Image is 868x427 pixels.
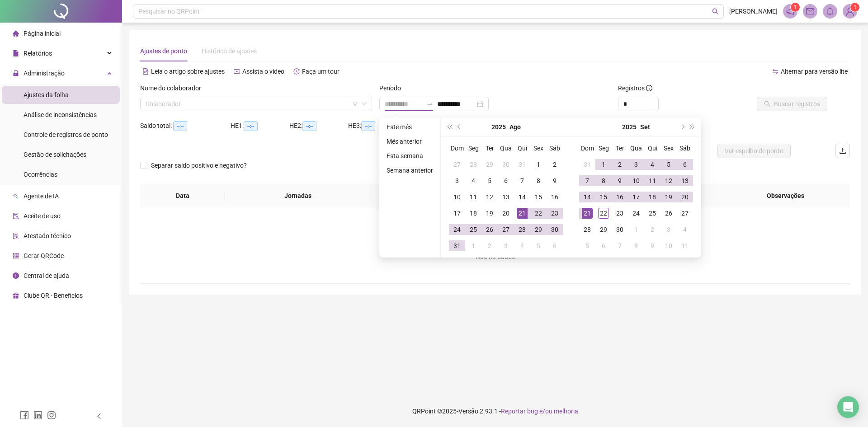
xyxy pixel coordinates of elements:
td: 2025-08-05 [481,173,498,189]
div: 6 [549,240,560,251]
div: 26 [484,224,495,235]
div: 12 [663,175,674,186]
div: 26 [663,208,674,219]
div: 8 [631,240,642,251]
button: year panel [622,118,637,136]
td: 2025-10-02 [644,221,660,238]
td: 2025-07-30 [498,156,514,173]
span: Gestão de solicitações [24,151,86,158]
td: 2025-08-23 [547,205,563,221]
span: instagram [47,411,56,420]
div: 8 [533,175,544,186]
td: 2025-10-06 [595,238,612,254]
td: 2025-08-09 [547,173,563,189]
span: Assista o vídeo [242,68,284,75]
div: 5 [582,240,593,251]
th: Ter [612,140,628,156]
td: 2025-10-04 [677,221,693,238]
td: 2025-09-18 [644,189,660,205]
td: 2025-08-31 [579,156,595,173]
div: 2 [614,159,625,170]
td: 2025-08-22 [530,205,547,221]
div: 11 [679,240,690,251]
div: 7 [517,175,528,186]
td: 2025-08-15 [530,189,547,205]
div: HE 2: [289,121,348,131]
div: 4 [647,159,658,170]
th: Sex [660,140,677,156]
td: 2025-09-28 [579,221,595,238]
button: year panel [491,118,506,136]
div: 25 [468,224,479,235]
span: Faça um tour [302,68,340,75]
div: 9 [647,240,658,251]
div: 2 [647,224,658,235]
div: 3 [452,175,462,186]
span: Alternar para versão lite [781,68,848,75]
div: 19 [663,192,674,202]
span: audit [13,213,19,219]
td: 2025-07-29 [481,156,498,173]
div: 22 [533,208,544,219]
th: Seg [595,140,612,156]
span: Análise de inconsistências [24,111,97,118]
td: 2025-08-01 [530,156,547,173]
td: 2025-09-01 [465,238,481,254]
span: Ajustes de ponto [140,47,187,55]
div: 3 [663,224,674,235]
div: 23 [549,208,560,219]
td: 2025-09-05 [530,238,547,254]
span: history [293,68,300,75]
span: [PERSON_NAME] [729,6,778,16]
td: 2025-08-20 [498,205,514,221]
span: Aceite de uso [24,212,61,220]
button: Buscar registros [757,97,827,111]
td: 2025-08-07 [514,173,530,189]
div: 15 [598,192,609,202]
div: Não há dados [151,252,839,262]
td: 2025-08-18 [465,205,481,221]
span: down [362,101,367,107]
span: Ajustes da folha [24,91,69,99]
div: 10 [663,240,674,251]
div: 30 [549,224,560,235]
img: 94786 [843,5,857,18]
td: 2025-08-03 [449,173,465,189]
td: 2025-09-29 [595,221,612,238]
span: Administração [24,70,65,77]
div: 18 [468,208,479,219]
span: Página inicial [24,30,61,37]
span: facebook [20,411,29,420]
th: Qui [644,140,660,156]
th: Qua [628,140,644,156]
span: Ocorrências [24,171,57,178]
td: 2025-07-28 [465,156,481,173]
span: search [712,8,719,15]
span: Atestado técnico [24,232,71,239]
th: Observações [728,183,843,208]
th: Seg [465,140,481,156]
td: 2025-09-08 [595,173,612,189]
div: 31 [517,159,528,170]
td: 2025-08-25 [465,221,481,238]
div: 4 [517,240,528,251]
div: 30 [500,159,511,170]
span: swap-right [426,100,434,108]
td: 2025-10-08 [628,238,644,254]
td: 2025-09-15 [595,189,612,205]
td: 2025-08-24 [449,221,465,238]
div: 5 [533,240,544,251]
td: 2025-09-22 [595,205,612,221]
span: to [426,100,434,108]
div: 12 [484,192,495,202]
span: Controle de registros de ponto [24,131,108,138]
div: 24 [631,208,642,219]
td: 2025-09-17 [628,189,644,205]
td: 2025-08-02 [547,156,563,173]
div: 6 [679,159,690,170]
button: super-next-year [688,118,698,136]
button: Ver espelho de ponto [717,144,791,158]
td: 2025-09-11 [644,173,660,189]
span: file-text [142,68,149,75]
div: 8 [598,175,609,186]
